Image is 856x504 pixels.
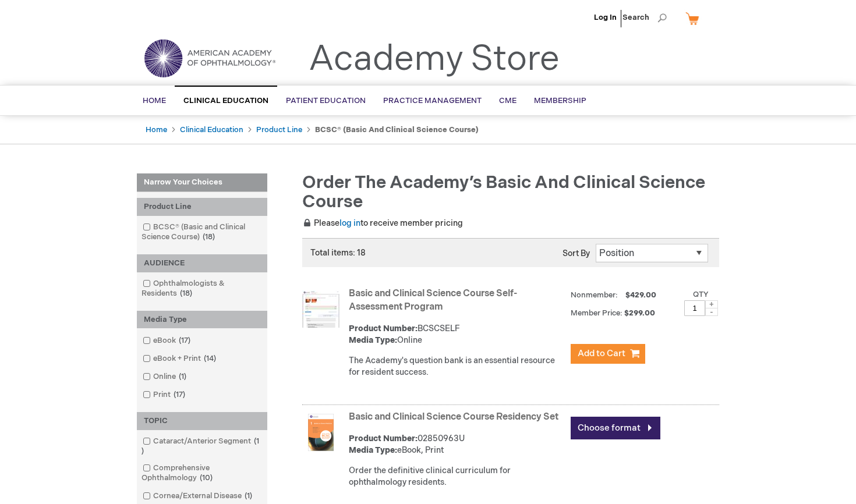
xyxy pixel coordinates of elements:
[383,96,482,105] span: Practice Management
[349,355,565,378] div: The Academy's question bank is an essential resource for resident success.
[302,172,705,212] span: Order the Academy’s Basic and Clinical Science Course
[142,436,259,456] span: 1
[349,323,565,346] div: BCSCSELF Online
[571,344,645,364] button: Add to Cart
[315,125,479,134] strong: BCSC® (Basic and Clinical Science Course)
[622,6,667,29] span: Search
[140,335,195,346] a: eBook17
[140,389,190,400] a: Print17
[137,311,267,329] div: Media Type
[349,465,565,488] div: Order the definitive clinical curriculum for ophthalmology residents.
[339,218,360,228] a: log in
[201,354,219,363] span: 14
[349,445,397,455] strong: Media Type:
[286,96,366,105] span: Patient Education
[624,290,658,300] span: $429.00
[349,324,418,333] strong: Product Number:
[140,278,264,299] a: Ophthalmologists & Residents18
[563,249,590,258] label: Sort By
[571,417,660,439] a: Choose format
[534,96,586,105] span: Membership
[310,248,366,258] span: Total items: 18
[693,290,709,299] label: Qty
[571,308,622,318] strong: Member Price:
[140,463,264,484] a: Comprehensive Ophthalmology10
[137,254,267,272] div: AUDIENCE
[137,198,267,216] div: Product Line
[140,491,257,502] a: Cornea/External Disease1
[499,96,517,105] span: CME
[146,125,167,134] a: Home
[137,412,267,430] div: TOPIC
[256,125,302,134] a: Product Line
[349,433,565,456] div: 02850963U eBook, Print
[140,353,221,364] a: eBook + Print14
[349,434,418,443] strong: Product Number:
[176,336,193,345] span: 17
[140,436,264,457] a: Cataract/Anterior Segment1
[578,348,625,359] span: Add to Cart
[624,308,657,318] span: $299.00
[302,414,339,451] img: Basic and Clinical Science Course Residency Set
[200,232,218,242] span: 18
[349,411,558,423] a: Basic and Clinical Science Course Residency Set
[302,218,463,228] span: Please to receive member pricing
[302,290,339,328] img: Basic and Clinical Science Course Self-Assessment Program
[140,371,191,382] a: Online1
[180,125,243,134] a: Clinical Education
[242,491,255,501] span: 1
[177,289,195,298] span: 18
[309,38,560,80] a: Academy Store
[140,222,264,243] a: BCSC® (Basic and Clinical Science Course)18
[349,335,397,345] strong: Media Type:
[143,96,166,105] span: Home
[176,372,189,381] span: 1
[349,288,517,313] a: Basic and Clinical Science Course Self-Assessment Program
[183,96,268,105] span: Clinical Education
[137,173,267,192] strong: Narrow Your Choices
[594,13,617,22] a: Log In
[171,390,188,399] span: 17
[684,300,705,316] input: Qty
[571,288,618,303] strong: Nonmember:
[197,473,215,482] span: 10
